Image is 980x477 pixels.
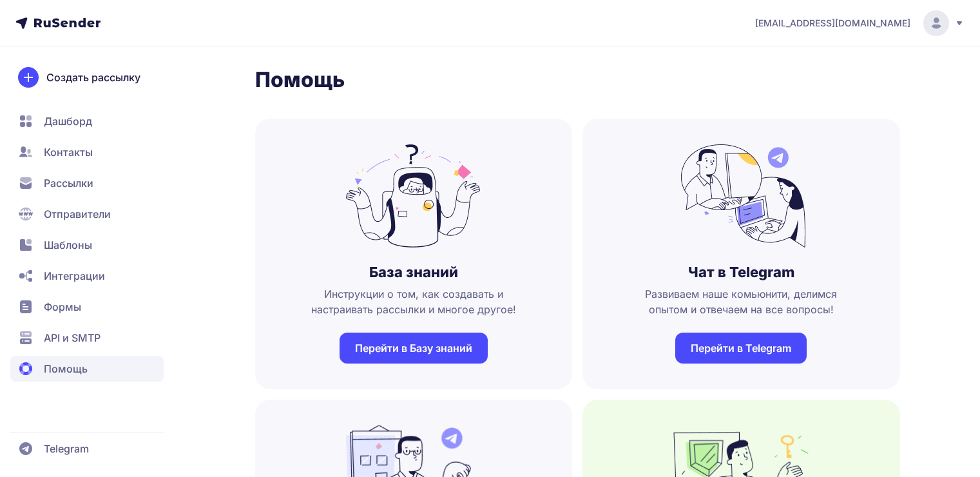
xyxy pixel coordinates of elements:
[603,286,879,317] span: Развиваем наше комьюнити, делимся опытом и отвечаем на все вопросы!
[340,333,488,364] a: Перейти в Базу знаний
[44,237,92,253] span: Шаблоны
[44,268,105,284] span: Интеграции
[44,144,93,160] span: Контакты
[46,70,140,85] span: Создать рассылку
[276,286,552,317] span: Инструкции о том, как создавать и настраивать рассылки и многое другое!
[346,144,481,248] img: no_photo
[675,333,807,364] a: Перейти в Telegram
[369,263,458,281] h3: База знаний
[44,299,81,315] span: Формы
[44,361,88,376] span: Помощь
[673,144,809,248] img: no_photo
[44,113,92,129] span: Дашборд
[755,17,910,30] span: [EMAIL_ADDRESS][DOMAIN_NAME]
[44,206,111,222] span: Отправители
[10,436,164,462] a: Telegram
[255,67,900,93] h1: Помощь
[44,441,89,456] span: Telegram
[688,263,794,281] h3: Чат в Telegram
[44,175,93,191] span: Рассылки
[44,330,101,346] span: API и SMTP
